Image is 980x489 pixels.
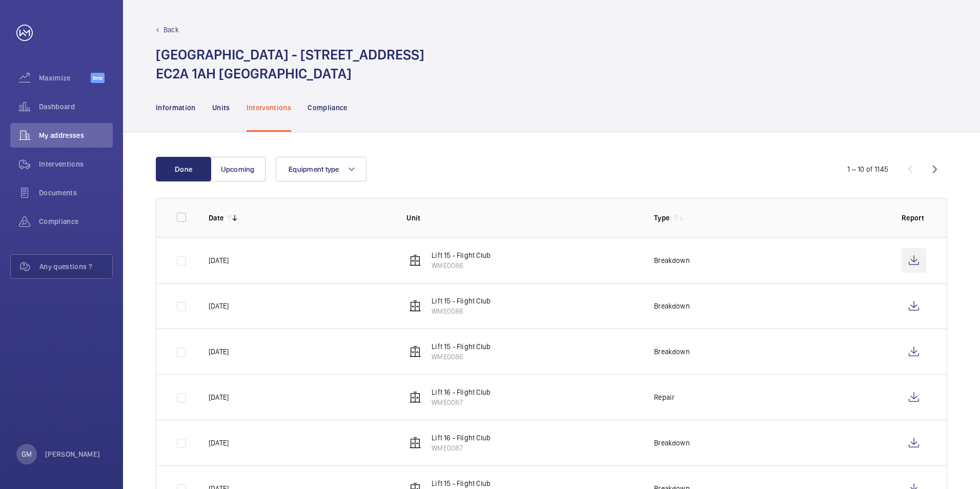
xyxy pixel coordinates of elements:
[39,73,91,83] span: Maximize
[654,438,690,448] p: Breakdown
[39,159,113,169] span: Interventions
[156,45,424,83] h1: [GEOGRAPHIC_DATA] - [STREET_ADDRESS] EC2A 1AH [GEOGRAPHIC_DATA]
[212,103,230,113] p: Units
[39,261,112,272] span: Any questions ?
[654,301,690,311] p: Breakdown
[432,352,491,362] p: WME0086
[432,478,491,488] p: Lift 15 - Flight Club
[409,300,421,312] img: elevator.svg
[45,449,100,459] p: [PERSON_NAME]
[409,391,421,403] img: elevator.svg
[654,347,690,357] p: Breakdown
[308,103,348,113] p: Compliance
[39,101,113,112] span: Dashboard
[406,213,638,223] p: Unit
[847,164,888,174] div: 1 – 10 of 1145
[432,296,491,306] p: Lift 15 - Flight Club
[432,260,491,271] p: WME0086
[409,254,421,267] img: elevator.svg
[209,213,223,223] p: Date
[209,438,229,448] p: [DATE]
[902,213,926,223] p: Report
[276,157,366,181] button: Equipment type
[39,216,113,227] span: Compliance
[409,345,421,358] img: elevator.svg
[432,387,491,397] p: Lift 16 - Flight Club
[22,449,32,459] p: GM
[209,255,229,266] p: [DATE]
[209,392,229,402] p: [DATE]
[432,250,491,260] p: Lift 15 - Flight Club
[432,433,491,443] p: Lift 16 - Flight Club
[209,347,229,357] p: [DATE]
[156,157,211,181] button: Done
[247,103,292,113] p: Interventions
[156,103,196,113] p: Information
[91,73,105,83] span: Beta
[39,130,113,140] span: My addresses
[654,255,690,266] p: Breakdown
[409,437,421,449] img: elevator.svg
[654,392,675,402] p: Repair
[432,341,491,352] p: Lift 15 - Flight Club
[164,25,179,35] p: Back
[654,213,669,223] p: Type
[39,188,113,198] span: Documents
[432,443,491,453] p: WME0087
[432,306,491,316] p: WME0086
[432,397,491,407] p: WME0087
[209,301,229,311] p: [DATE]
[210,157,266,181] button: Upcoming
[289,165,339,173] span: Equipment type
